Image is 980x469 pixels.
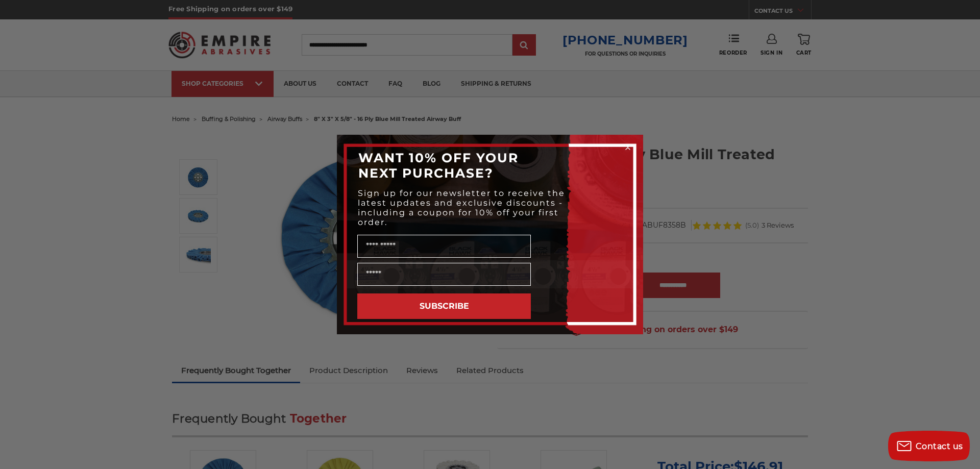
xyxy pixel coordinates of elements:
span: WANT 10% OFF YOUR NEXT PURCHASE? [358,150,519,181]
span: Contact us [916,441,963,451]
button: SUBSCRIBE [357,293,531,319]
button: Contact us [888,431,970,461]
input: Email [357,263,531,286]
span: Sign up for our newsletter to receive the latest updates and exclusive discounts - including a co... [358,188,565,227]
button: Close dialog [623,142,633,153]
